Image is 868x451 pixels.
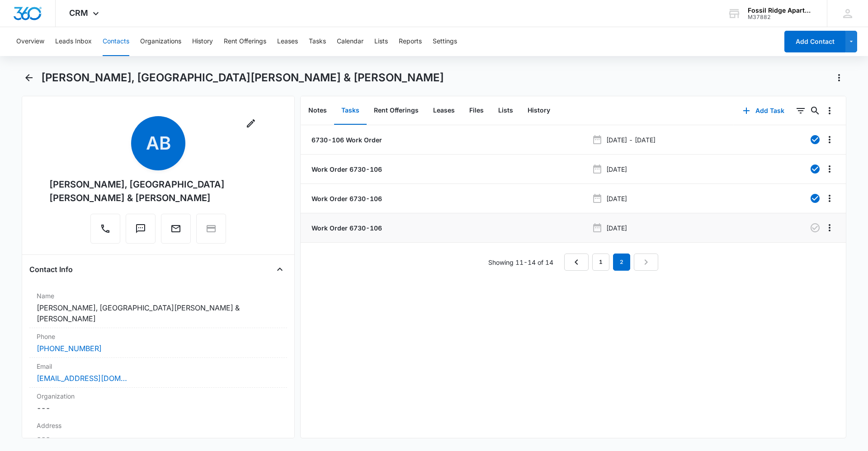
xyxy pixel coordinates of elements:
[29,388,287,417] div: Organization---
[822,132,837,147] button: Overflow Menu
[103,27,129,56] button: Contacts
[310,135,382,145] a: 6730-106 Work Order
[433,27,457,56] button: Settings
[606,223,627,233] p: [DATE]
[748,14,814,20] div: account id
[337,27,363,56] button: Calendar
[613,254,630,271] em: 2
[29,358,287,388] div: Email[EMAIL_ADDRESS][DOMAIN_NAME]
[224,27,266,56] button: Rent Offerings
[564,254,589,271] a: Previous Page
[374,27,388,56] button: Lists
[606,164,627,174] p: [DATE]
[301,97,334,125] button: Notes
[37,362,280,371] label: Email
[22,70,36,85] button: Back
[37,421,280,430] label: Address
[367,97,426,125] button: Rent Offerings
[90,228,120,235] a: Call
[606,135,656,145] p: [DATE] - [DATE]
[126,228,156,235] a: Text
[592,254,609,271] a: Page 1
[37,291,280,301] label: Name
[793,103,808,118] button: Filters
[832,70,846,85] button: Actions
[161,228,191,235] a: Email
[192,27,213,56] button: History
[310,194,382,203] a: Work Order 6730-106
[277,27,298,56] button: Leases
[41,71,444,85] h1: [PERSON_NAME], [GEOGRAPHIC_DATA][PERSON_NAME] & [PERSON_NAME]
[822,191,837,206] button: Overflow Menu
[310,164,382,174] a: Work Order 6730-106
[29,264,73,275] h4: Contact Info
[37,302,280,324] dd: [PERSON_NAME], [GEOGRAPHIC_DATA][PERSON_NAME] & [PERSON_NAME]
[49,178,267,205] div: [PERSON_NAME], [GEOGRAPHIC_DATA][PERSON_NAME] & [PERSON_NAME]
[37,432,280,443] dd: ---
[462,97,491,125] button: Files
[55,27,92,56] button: Leads Inbox
[488,258,553,267] p: Showing 11-14 of 14
[822,221,837,235] button: Overflow Menu
[491,97,520,125] button: Lists
[161,214,191,244] button: Email
[131,116,185,170] span: AB
[606,194,627,203] p: [DATE]
[37,391,280,401] label: Organization
[29,287,287,328] div: Name[PERSON_NAME], [GEOGRAPHIC_DATA][PERSON_NAME] & [PERSON_NAME]
[748,7,814,14] div: account name
[29,417,287,447] div: Address---
[808,103,822,118] button: Search...
[426,97,462,125] button: Leases
[784,31,845,52] button: Add Contact
[140,27,181,56] button: Organizations
[69,8,88,18] span: CRM
[37,373,127,384] a: [EMAIL_ADDRESS][DOMAIN_NAME]
[520,97,557,125] button: History
[309,27,326,56] button: Tasks
[273,262,287,277] button: Close
[822,162,837,176] button: Overflow Menu
[734,100,793,122] button: Add Task
[37,332,280,341] label: Phone
[37,403,280,413] dd: ---
[334,97,367,125] button: Tasks
[29,328,287,358] div: Phone[PHONE_NUMBER]
[126,214,156,244] button: Text
[310,223,382,233] a: Work Order 6730-106
[822,103,837,118] button: Overflow Menu
[564,254,658,271] nav: Pagination
[399,27,422,56] button: Reports
[16,27,44,56] button: Overview
[37,343,102,354] a: [PHONE_NUMBER]
[90,214,120,244] button: Call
